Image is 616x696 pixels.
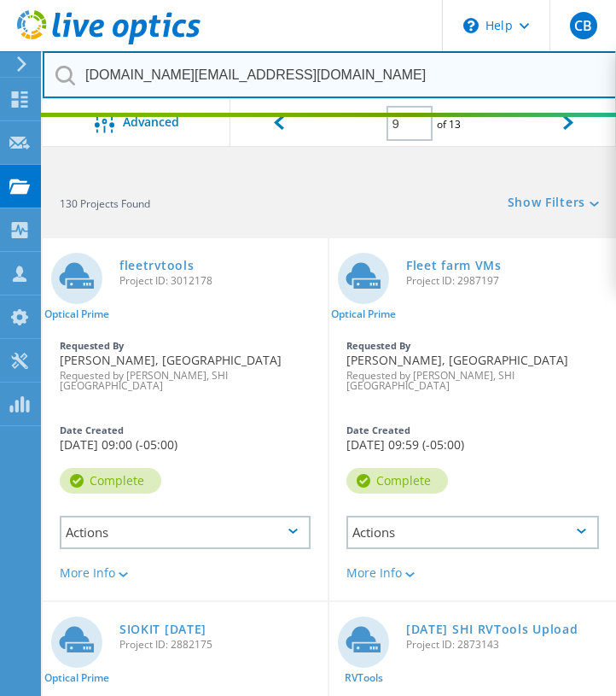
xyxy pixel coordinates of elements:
span: Optical Prime [44,673,109,683]
div: [DATE] 09:00 (-05:00) [43,417,328,459]
div: Actions [346,516,599,549]
span: of 13 [437,117,461,132]
a: Show Filters [508,196,599,211]
span: RVTools [345,673,383,683]
div: [PERSON_NAME], [GEOGRAPHIC_DATA] [43,332,328,400]
span: Project ID: 3012178 [119,276,319,286]
span: Optical Prime [44,309,109,319]
svg: \n [463,18,479,33]
span: CB [574,19,592,32]
div: Requested By [60,341,311,350]
div: More Info [346,567,599,579]
span: 130 Projects Found [60,196,150,211]
span: Requested by [PERSON_NAME], SHI [GEOGRAPHIC_DATA] [346,371,599,391]
span: Optical Prime [331,309,396,319]
span: Requested by [PERSON_NAME], SHI [GEOGRAPHIC_DATA] [60,371,311,391]
div: Complete [346,468,448,494]
a: [DATE] SHI RVTools Upload [406,623,578,635]
div: [DATE] 09:59 (-05:00) [329,417,616,459]
span: Advanced [123,115,179,127]
div: Requested By [346,341,599,350]
div: Date Created [60,425,311,435]
div: More Info [60,567,311,579]
div: Date Created [346,425,599,435]
div: [PERSON_NAME], [GEOGRAPHIC_DATA] [329,332,616,400]
a: Fleet farm VMs [406,260,502,272]
div: Actions [60,516,311,549]
span: Project ID: 2987197 [406,276,607,286]
a: Live Optics Dashboard [17,36,200,48]
span: Project ID: 2882175 [119,640,319,650]
span: Project ID: 2873143 [406,640,607,650]
div: Complete [60,468,161,494]
a: SIOKIT [DATE] [119,623,206,635]
a: fleetrvtools [119,260,194,272]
